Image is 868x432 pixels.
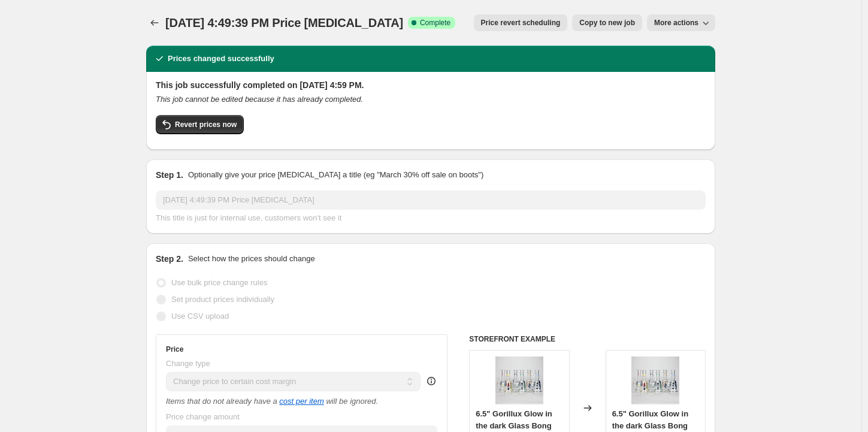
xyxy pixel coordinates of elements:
[647,14,715,31] button: More actions
[156,95,363,104] i: This job cannot be edited because it has already completed.
[420,18,450,28] span: Complete
[326,397,378,406] i: will be ignored.
[156,253,183,265] h2: Step 2.
[166,397,277,406] i: Items that do not already have a
[168,53,274,65] h2: Prices changed successfully
[166,345,183,354] h3: Price
[156,191,706,210] input: 30% off holiday sale
[171,295,274,304] span: Set product prices individually
[481,18,561,28] span: Price revert scheduling
[631,357,679,404] img: 20250710-1-13_80x.jpg
[166,359,210,368] span: Change type
[156,115,244,134] button: Revert prices now
[579,18,635,28] span: Copy to new job
[156,213,341,222] span: This title is just for internal use, customers won't see it
[171,278,267,287] span: Use bulk price change rules
[425,375,437,387] div: help
[188,169,483,181] p: Optionally give your price [MEDICAL_DATA] a title (eg "March 30% off sale on boots")
[165,16,403,29] span: [DATE] 4:49:39 PM Price [MEDICAL_DATA]
[171,312,229,321] span: Use CSV upload
[156,79,706,91] h2: This job successfully completed on [DATE] 4:59 PM.
[166,412,240,421] span: Price change amount
[188,253,315,265] p: Select how the prices should change
[156,169,183,181] h2: Step 1.
[495,357,543,404] img: 20250710-1-13_80x.jpg
[146,14,163,31] button: Price change jobs
[279,397,323,406] a: cost per item
[175,120,237,129] span: Revert prices now
[469,334,706,344] h6: STOREFRONT EXAMPLE
[572,14,642,31] button: Copy to new job
[654,18,698,28] span: More actions
[474,14,568,31] button: Price revert scheduling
